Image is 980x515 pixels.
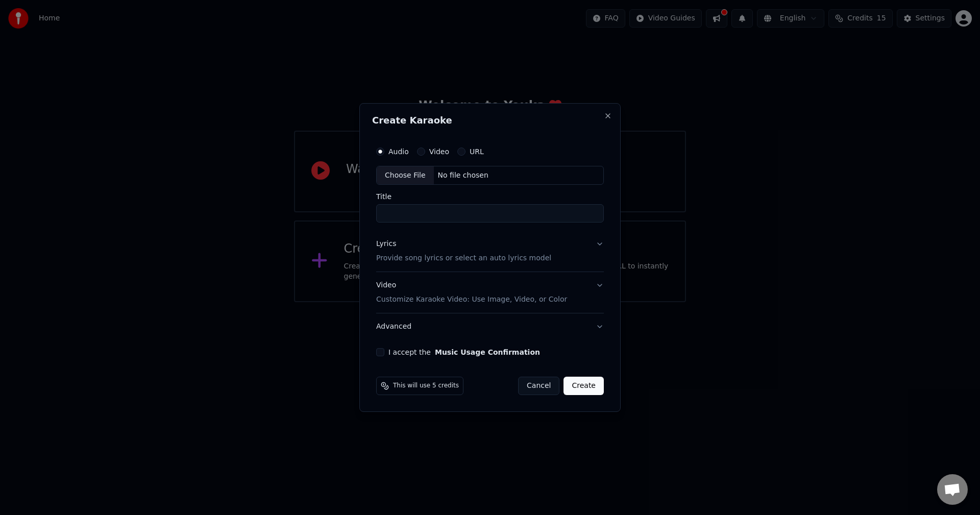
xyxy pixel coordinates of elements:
div: Lyrics [376,239,396,250]
span: This will use 5 credits [393,382,459,390]
h2: Create Karaoke [372,116,608,125]
label: URL [470,148,484,155]
p: Provide song lyrics or select an auto lyrics model [376,254,551,264]
button: Cancel [518,377,559,395]
div: No file chosen [434,170,493,181]
label: Video [429,148,449,155]
label: Title [376,193,604,201]
label: I accept the [388,349,540,356]
button: VideoCustomize Karaoke Video: Use Image, Video, or Color [376,273,604,313]
button: LyricsProvide song lyrics or select an auto lyrics model [376,231,604,272]
p: Customize Karaoke Video: Use Image, Video, or Color [376,295,567,305]
div: Video [376,281,567,305]
button: Advanced [376,313,604,340]
button: I accept the [435,349,540,356]
label: Audio [388,148,409,155]
button: Create [563,377,604,395]
div: Choose File [377,166,434,185]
